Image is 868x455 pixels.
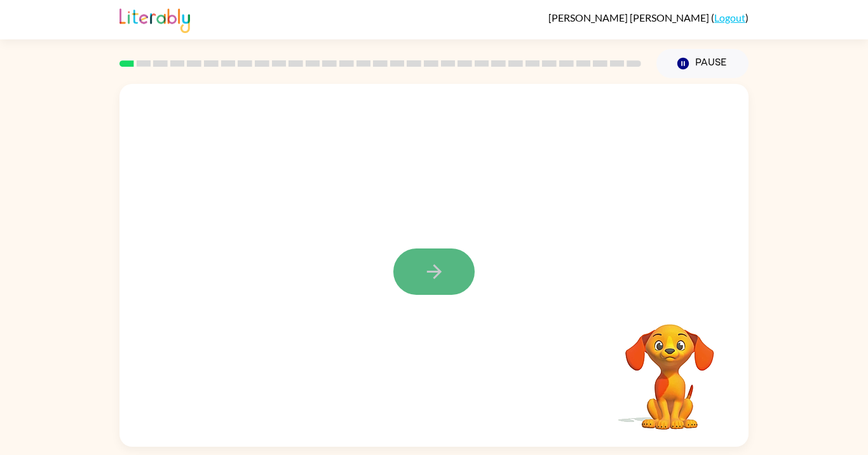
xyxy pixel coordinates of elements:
[656,49,749,78] button: Pause
[606,304,733,431] video: Your browser must support playing .mp4 files to use Literably. Please try using another browser.
[548,11,711,24] span: [PERSON_NAME] [PERSON_NAME]
[548,11,749,24] div: ( )
[119,5,190,33] img: Literably
[714,11,745,24] a: Logout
